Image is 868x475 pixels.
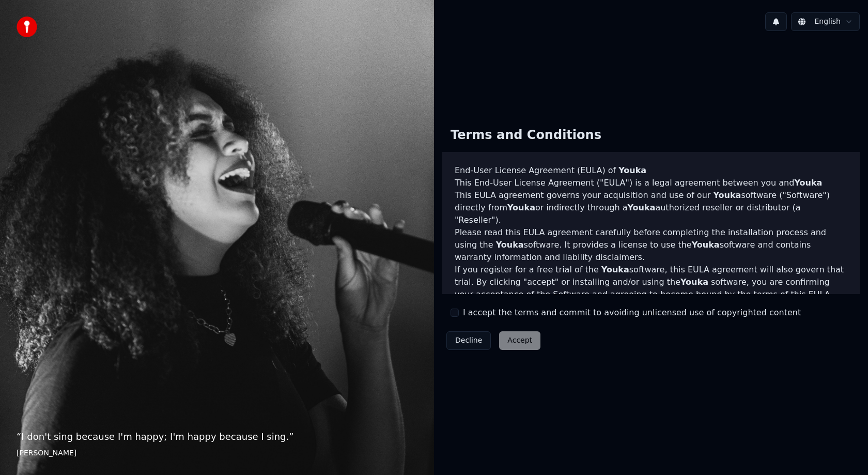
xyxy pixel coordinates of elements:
[455,164,847,177] h3: End-User License Agreement (EULA) of
[455,189,847,226] p: This EULA agreement governs your acquisition and use of our software ("Software") directly from o...
[496,240,524,250] span: Youka
[442,119,610,152] div: Terms and Conditions
[455,226,847,264] p: Please read this EULA agreement carefully before completing the installation process and using th...
[455,264,847,313] p: If you register for a free trial of the software, this EULA agreement will also govern that trial...
[618,165,646,175] span: Youka
[17,448,417,458] footer: [PERSON_NAME]
[601,265,629,274] span: Youka
[680,277,708,287] span: Youka
[794,178,822,188] span: Youka
[446,331,491,350] button: Decline
[455,177,847,189] p: This End-User License Agreement ("EULA") is a legal agreement between you and
[692,240,720,250] span: Youka
[17,17,37,37] img: youka
[713,190,741,200] span: Youka
[463,307,801,319] label: I accept the terms and commit to avoiding unlicensed use of copyrighted content
[627,203,655,212] span: Youka
[507,203,535,212] span: Youka
[17,430,417,444] p: “ I don't sing because I'm happy; I'm happy because I sing. ”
